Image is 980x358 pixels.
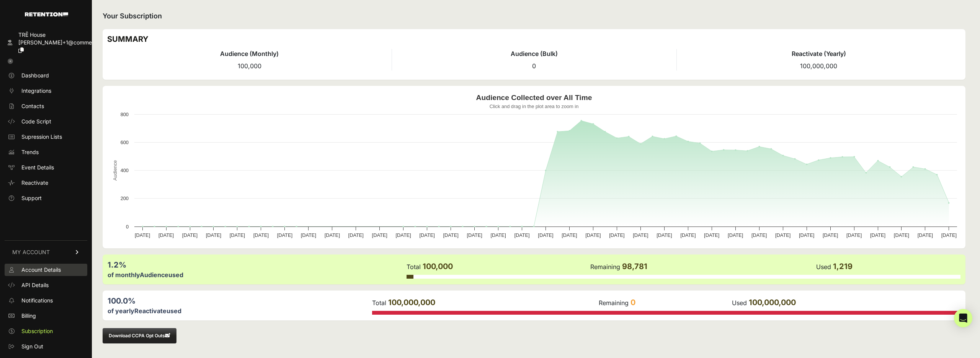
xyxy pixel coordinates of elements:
[5,69,87,82] a: Dashboard
[894,232,909,238] text: [DATE]
[388,298,435,307] span: 100,000,000
[622,262,647,271] span: 98,781
[5,240,87,264] a: MY ACCOUNT
[443,232,458,238] text: [DATE]
[5,325,87,337] a: Subscription
[21,327,53,335] span: Subscription
[140,271,168,279] label: Audience
[5,192,87,204] a: Support
[103,11,965,21] h2: Your Subscription
[108,259,406,270] div: 1.2%
[396,232,411,238] text: [DATE]
[253,232,269,238] text: [DATE]
[21,118,51,125] span: Code Script
[799,232,814,238] text: [DATE]
[633,232,648,238] text: [DATE]
[538,232,553,238] text: [DATE]
[476,94,592,102] text: Audience Collected over All Time
[21,266,61,274] span: Account Details
[609,232,624,238] text: [DATE]
[728,232,743,238] text: [DATE]
[107,49,392,58] h4: Audience (Monthly)
[108,270,406,279] div: of monthly used
[21,133,62,141] span: Supression Lists
[112,160,118,181] text: Audience
[107,34,961,44] h3: SUMMARY
[158,232,174,238] text: [DATE]
[12,248,50,256] span: MY ACCOUNT
[823,232,838,238] text: [DATE]
[407,263,421,271] label: Total
[562,232,577,238] text: [DATE]
[5,131,87,143] a: Supression Lists
[238,62,261,70] span: 100,000
[301,232,316,238] text: [DATE]
[135,232,150,238] text: [DATE]
[5,100,87,112] a: Contacts
[5,310,87,322] a: Billing
[870,232,885,238] text: [DATE]
[18,31,101,39] div: TRĒ House
[5,294,87,307] a: Notifications
[490,232,506,238] text: [DATE]
[230,232,245,238] text: [DATE]
[108,296,371,306] div: 100.0%
[5,279,87,291] a: API Details
[21,164,54,171] span: Event Details
[490,103,579,109] text: Click and drag in the plot area to zoom in
[5,146,87,158] a: Trends
[348,232,364,238] text: [DATE]
[21,312,36,320] span: Billing
[25,12,68,16] img: Retention.com
[5,115,87,128] a: Code Script
[918,232,933,238] text: [DATE]
[677,49,961,58] h4: Reactivate (Yearly)
[372,299,386,307] label: Total
[121,140,129,145] text: 600
[134,307,167,315] label: Reactivate
[108,306,371,315] div: of yearly used
[206,232,221,238] text: [DATE]
[5,340,87,353] a: Sign Out
[704,232,719,238] text: [DATE]
[103,328,176,343] button: Download CCPA Opt Outs
[121,112,129,117] text: 800
[749,298,796,307] span: 100,000,000
[126,224,129,230] text: 0
[775,232,791,238] text: [DATE]
[121,195,129,201] text: 200
[5,177,87,189] a: Reactivate
[941,232,957,238] text: [DATE]
[423,262,453,271] span: 100,000
[816,263,831,271] label: Used
[680,232,696,238] text: [DATE]
[21,102,44,110] span: Contacts
[599,299,629,307] label: Remaining
[800,62,837,70] span: 100,000,000
[5,29,87,56] a: TRĒ House [PERSON_NAME]+1@commerc...
[18,39,101,46] span: [PERSON_NAME]+1@commerc...
[954,309,972,327] div: Open Intercom Messenger
[21,281,49,289] span: API Details
[846,232,862,238] text: [DATE]
[21,194,42,202] span: Support
[590,263,620,271] label: Remaining
[121,168,129,173] text: 400
[630,298,635,307] span: 0
[21,148,39,156] span: Trends
[21,343,43,350] span: Sign Out
[5,161,87,174] a: Event Details
[657,232,672,238] text: [DATE]
[21,179,48,187] span: Reactivate
[277,232,292,238] text: [DATE]
[585,232,601,238] text: [DATE]
[21,87,51,95] span: Integrations
[392,49,676,58] h4: Audience (Bulk)
[21,72,49,79] span: Dashboard
[532,62,536,70] span: 0
[420,232,435,238] text: [DATE]
[5,85,87,97] a: Integrations
[21,297,53,304] span: Notifications
[467,232,482,238] text: [DATE]
[182,232,198,238] text: [DATE]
